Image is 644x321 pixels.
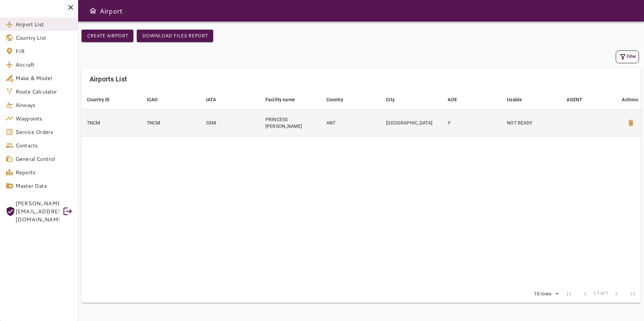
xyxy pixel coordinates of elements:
div: AOE [448,96,457,104]
div: Usable [507,96,522,104]
span: AGENT [567,96,591,104]
span: Route Calculator [15,87,73,96]
span: First Page [561,286,577,302]
span: Contacts [15,141,73,149]
span: 1-1 of 1 [593,290,608,297]
button: Create airport [82,30,133,42]
span: Usable [507,96,531,104]
td: SXM [201,109,260,136]
button: Delete Airport [623,115,639,131]
div: Country ID [87,96,110,104]
span: Last Page [624,286,641,302]
div: City [386,96,395,104]
td: [GEOGRAPHIC_DATA] [381,109,442,136]
button: Filter [616,50,639,63]
span: Service Orders [15,128,73,136]
div: AGENT [567,96,582,104]
span: Airways [15,101,73,109]
span: Aircraft [15,61,73,69]
td: Y [442,109,502,136]
div: IATA [206,96,216,104]
span: Facility name [265,96,304,104]
span: delete [627,119,635,127]
span: Master Data [15,182,73,190]
td: TNCM [82,109,141,136]
div: 10 rows [533,291,553,297]
span: Country [326,96,352,104]
span: Airport List [15,20,73,28]
p: NOT READY [507,119,556,126]
span: Next Page [608,286,624,302]
button: Download Files Report [137,30,213,42]
span: Make & Model [15,74,73,82]
span: Waypoints [15,114,73,122]
span: [PERSON_NAME][EMAIL_ADDRESS][DOMAIN_NAME] [15,199,59,223]
span: Country List [15,34,73,42]
span: AOE [448,96,465,104]
div: Country [326,96,344,104]
button: Open drawer [86,4,100,17]
span: ICAO [147,96,167,104]
td: TNCM [141,109,201,136]
span: General Control [15,155,73,163]
span: Previous Page [577,286,593,302]
span: Reports [15,168,73,176]
span: FIR [15,47,73,55]
span: IATA [206,96,225,104]
td: ANT [321,109,381,136]
span: City [386,96,404,104]
div: Facility name [265,96,295,104]
h6: Airport [100,5,123,16]
h6: Airports List [90,74,127,84]
div: 10 rows [530,289,561,299]
span: Country ID [87,96,119,104]
td: PRINCESS [PERSON_NAME] [260,109,321,136]
div: ICAO [147,96,158,104]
